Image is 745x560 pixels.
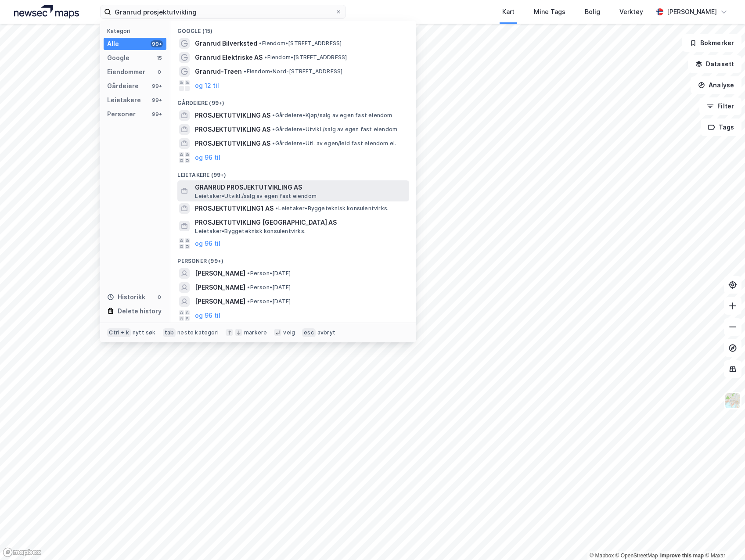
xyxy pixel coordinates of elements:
[247,284,250,291] span: •
[133,329,156,336] div: nytt søk
[195,138,270,149] span: PROSJEKTUTVIKLING AS
[151,83,163,90] div: 99+
[272,112,275,118] span: •
[619,7,643,17] div: Verktøy
[107,28,166,34] div: Kategori
[195,152,220,163] button: og 96 til
[111,5,335,18] input: Søk på adresse, matrikkel, gårdeiere, leietakere eller personer
[195,217,406,228] span: PROSJEKTUTVIKLING [GEOGRAPHIC_DATA] AS
[701,118,741,136] button: Tags
[107,95,141,105] div: Leietakere
[195,124,270,135] span: PROSJEKTUTVIKLING AS
[170,93,416,108] div: Gårdeiere (99+)
[107,109,136,119] div: Personer
[272,140,275,147] span: •
[107,53,130,63] div: Google
[195,80,219,91] button: og 12 til
[107,328,131,337] div: Ctrl + k
[699,97,741,115] button: Filter
[244,329,267,336] div: markere
[701,518,745,560] iframe: Chat Widget
[590,553,614,559] a: Mapbox
[724,392,741,409] img: Z
[3,547,41,557] a: Mapbox homepage
[195,238,220,249] button: og 96 til
[247,270,250,276] span: •
[660,553,704,559] a: Improve this map
[272,112,392,119] span: Gårdeiere • Kjøp/salg av egen fast eiendom
[151,97,163,104] div: 99+
[14,5,79,18] img: logo.a4113a55bc3d86da70a041830d287a7e.svg
[195,193,317,200] span: Leietaker • Utvikl./salg av egen fast eiendom
[264,54,267,61] span: •
[264,54,347,61] span: Eiendom • [STREET_ADDRESS]
[177,329,219,336] div: neste kategori
[170,251,416,266] div: Personer (99+)
[247,270,291,277] span: Person • [DATE]
[195,52,263,63] span: Granrud Elektriske AS
[691,76,741,94] button: Analyse
[247,298,250,305] span: •
[195,203,274,214] span: PROSJEKTUTVIKLING1 AS
[170,165,416,180] div: Leietakere (99+)
[195,38,257,49] span: Granrud Bilverksted
[170,21,416,36] div: Google (15)
[259,40,342,47] span: Eiendom • [STREET_ADDRESS]
[156,54,163,61] div: 15
[195,66,242,77] span: Granrud-Trøen
[275,205,278,212] span: •
[195,228,306,235] span: Leietaker • Byggeteknisk konsulentvirks.
[615,553,658,559] a: OpenStreetMap
[156,68,163,75] div: 0
[195,282,245,293] span: [PERSON_NAME]
[667,7,717,17] div: [PERSON_NAME]
[107,292,145,302] div: Historikk
[107,81,139,91] div: Gårdeiere
[688,55,741,73] button: Datasett
[107,67,145,77] div: Eiendommer
[302,328,316,337] div: esc
[283,329,295,336] div: velg
[151,40,163,47] div: 99+
[195,296,245,307] span: [PERSON_NAME]
[195,310,220,321] button: og 96 til
[272,140,396,147] span: Gårdeiere • Utl. av egen/leid fast eiendom el.
[502,7,515,17] div: Kart
[272,126,397,133] span: Gårdeiere • Utvikl./salg av egen fast eiendom
[585,7,600,17] div: Bolig
[247,298,291,305] span: Person • [DATE]
[682,34,741,52] button: Bokmerker
[163,328,176,337] div: tab
[107,39,119,49] div: Alle
[244,68,246,75] span: •
[534,7,565,17] div: Mine Tags
[195,268,245,279] span: [PERSON_NAME]
[259,40,262,47] span: •
[275,205,389,212] span: Leietaker • Byggeteknisk konsulentvirks.
[244,68,342,75] span: Eiendom • Nord-[STREET_ADDRESS]
[701,518,745,560] div: Kontrollprogram for chat
[151,111,163,118] div: 99+
[317,329,335,336] div: avbryt
[272,126,275,133] span: •
[156,294,163,301] div: 0
[195,110,270,121] span: PROSJEKTUTVIKLING AS
[195,182,406,193] span: GRANRUD PROSJEKTUTVIKLING AS
[118,306,162,316] div: Delete history
[247,284,291,291] span: Person • [DATE]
